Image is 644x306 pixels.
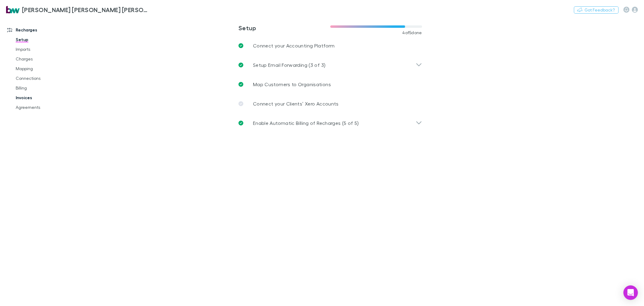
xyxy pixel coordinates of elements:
[253,42,335,49] p: Connect your Accounting Platform
[10,44,83,54] a: Imports
[253,119,359,127] p: Enable Automatic Billing of Recharges (5 of 5)
[239,24,330,31] h3: Setup
[253,81,331,88] p: Map Customers to Organisations
[10,54,83,64] a: Charges
[10,35,83,44] a: Setup
[10,103,83,112] a: Agreements
[253,61,325,69] p: Setup Email Forwarding (3 of 3)
[253,100,339,107] p: Connect your Clients’ Xero Accounts
[10,73,83,83] a: Connections
[10,83,83,93] a: Billing
[234,75,427,94] a: Map Customers to Organisations
[402,30,422,35] span: 4 of 5 done
[234,36,427,55] a: Connect your Accounting Platform
[574,6,619,14] button: Got Feedback?
[10,93,83,103] a: Invoices
[234,55,427,75] div: Setup Email Forwarding (3 of 3)
[10,64,83,73] a: Mapping
[2,2,153,17] a: [PERSON_NAME] [PERSON_NAME] [PERSON_NAME] Partners
[234,113,427,133] div: Enable Automatic Billing of Recharges (5 of 5)
[22,6,150,13] h3: [PERSON_NAME] [PERSON_NAME] [PERSON_NAME] Partners
[1,25,83,35] a: Recharges
[6,6,20,13] img: Brewster Walsh Waters Partners's Logo
[623,285,638,300] div: Open Intercom Messenger
[234,94,427,113] a: Connect your Clients’ Xero Accounts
